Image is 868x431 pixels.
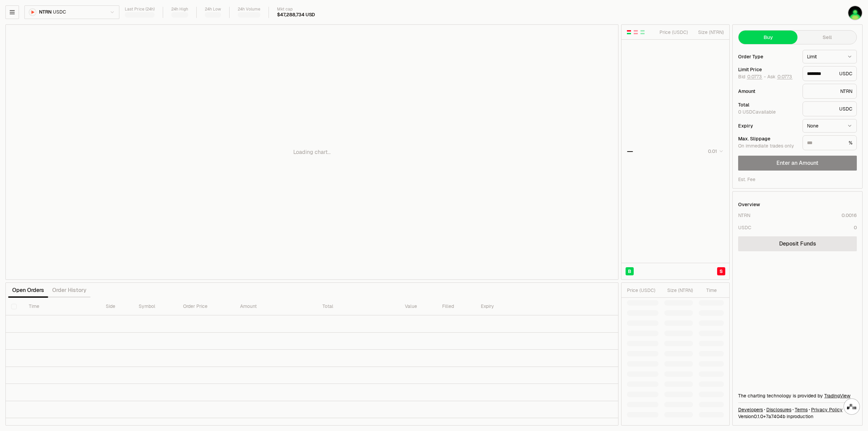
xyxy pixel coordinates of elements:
button: Show Buy Orders Only [640,30,645,35]
div: USDC [803,66,857,81]
div: Size ( NTRN ) [694,29,724,36]
span: S [719,268,723,275]
a: Disclosures [766,406,791,413]
div: Overview [738,201,760,208]
span: Bid - [738,74,766,80]
th: Total [317,298,399,315]
div: $47,288,734 USD [277,12,315,18]
div: Version 0.1.0 + in production [738,413,857,420]
th: Side [100,298,133,315]
div: Limit Price [738,67,797,72]
th: Value [399,298,437,315]
div: NTRN [803,84,857,99]
button: Sell [797,31,856,44]
button: Order History [48,283,91,297]
a: Developers [738,406,763,413]
th: Filled [437,298,475,315]
div: Expiry [738,123,797,128]
div: 24h High [171,7,188,12]
div: Size ( NTRN ) [664,287,693,294]
th: Symbol [133,298,178,315]
div: NTRN [738,212,750,219]
span: 0 USDC available [738,109,776,115]
div: 24h Low [205,7,221,12]
button: Show Sell Orders Only [633,30,638,35]
span: USDC [53,9,66,15]
button: 0.0773 [747,74,763,79]
th: Expiry [475,298,550,315]
div: USDC [803,101,857,116]
div: Time [699,287,717,294]
div: Amount [738,89,797,94]
div: 0.0016 [842,212,857,219]
th: Time [23,298,100,315]
button: Select all [11,304,17,309]
button: Show Buy and Sell Orders [626,30,632,35]
button: None [803,119,857,133]
p: Loading chart... [293,148,331,156]
div: Est. Fee [738,176,755,183]
div: Last Price (24h) [125,7,155,12]
button: Limit [803,50,857,63]
span: B [628,268,631,275]
span: 7a7404b3f9e615fabd662142e9164420cb24e6ef [766,413,785,419]
div: Price ( USDC ) [658,29,688,36]
span: NTRN [39,9,52,15]
div: — [627,146,633,156]
img: NTRN Logo [29,9,36,16]
button: Buy [738,31,797,44]
a: Terms [795,406,808,413]
th: Amount [235,298,317,315]
img: KP2 [848,6,862,20]
div: USDC [738,224,751,231]
div: Total [738,102,797,107]
button: Open Orders [8,283,48,297]
button: 0.01 [706,147,724,155]
a: TradingView [824,393,850,399]
img: svg+xml,%3Csvg%20xmlns%3D%22http%3A%2F%2Fwww.w3.org%2F2000%2Fsvg%22%20width%3D%2228%22%20height%3... [847,404,856,409]
div: On immediate trades only [738,143,797,149]
div: % [803,135,857,150]
button: 0.0773 [777,74,793,79]
div: 0 [854,224,857,231]
div: Price ( USDC ) [627,287,658,294]
div: The charting technology is provided by [738,392,857,399]
div: Mkt cap [277,7,315,12]
div: 24h Volume [238,7,260,12]
a: Privacy Policy [811,406,843,413]
div: Max. Slippage [738,136,797,141]
a: Deposit Funds [738,236,857,251]
span: Ask [767,74,793,80]
div: Order Type [738,54,797,59]
th: Order Price [178,298,235,315]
